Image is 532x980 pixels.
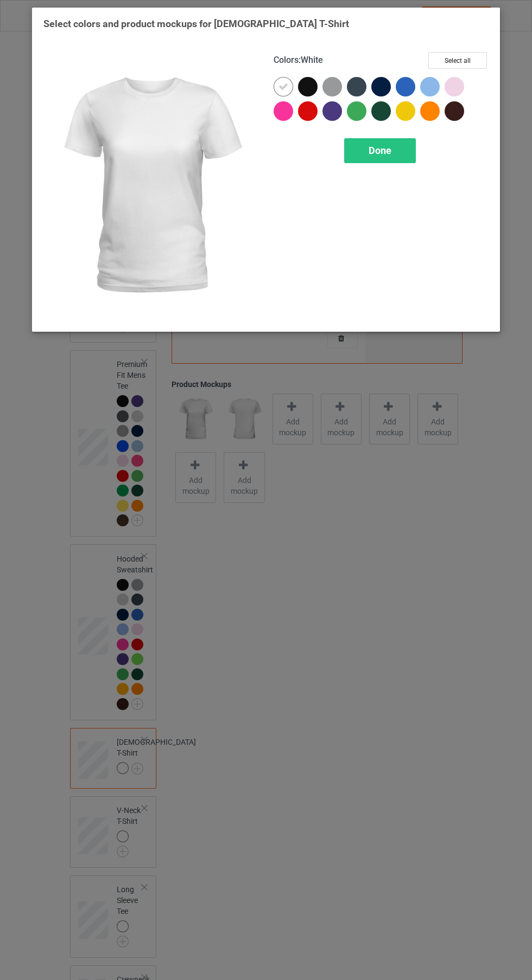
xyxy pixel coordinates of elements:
[274,55,323,66] h4: :
[369,145,391,156] span: Done
[428,52,487,69] button: Select all
[43,18,349,29] span: Select colors and product mockups for [DEMOGRAPHIC_DATA] T-Shirt
[301,55,323,65] span: White
[274,55,299,65] span: Colors
[43,52,258,320] img: regular.jpg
